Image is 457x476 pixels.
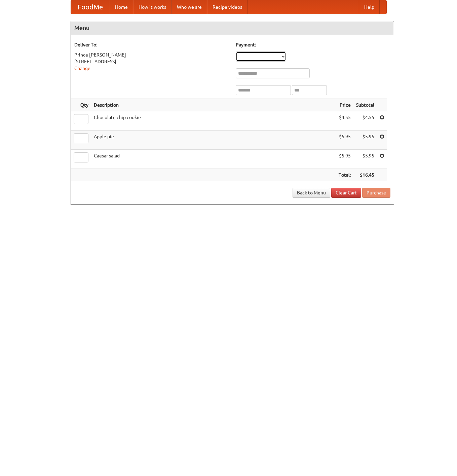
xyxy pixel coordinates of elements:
a: Back to Menu [293,188,330,198]
td: Chocolate chip cookie [91,111,336,131]
td: Apple pie [91,131,336,150]
a: Who we are [172,0,207,14]
a: Home [110,0,133,14]
a: How it works [133,0,172,14]
td: $4.55 [336,111,353,131]
a: FoodMe [71,0,110,14]
th: Description [91,99,336,111]
a: Clear Cart [331,188,361,198]
td: Caesar salad [91,150,336,169]
a: Recipe videos [207,0,247,14]
button: Purchase [362,188,390,198]
th: Price [336,99,353,111]
td: $5.95 [336,150,353,169]
td: $5.95 [336,131,353,150]
td: $5.95 [353,131,377,150]
div: [STREET_ADDRESS] [74,58,229,65]
h5: Payment: [236,41,390,48]
td: $5.95 [353,150,377,169]
h4: Menu [71,21,394,35]
a: Change [74,66,90,71]
h5: Deliver To: [74,41,229,48]
div: Prince [PERSON_NAME] [74,51,229,58]
a: Help [359,0,380,14]
td: $4.55 [353,111,377,131]
th: $16.45 [353,169,377,181]
th: Qty [71,99,91,111]
th: Subtotal [353,99,377,111]
th: Total: [336,169,353,181]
